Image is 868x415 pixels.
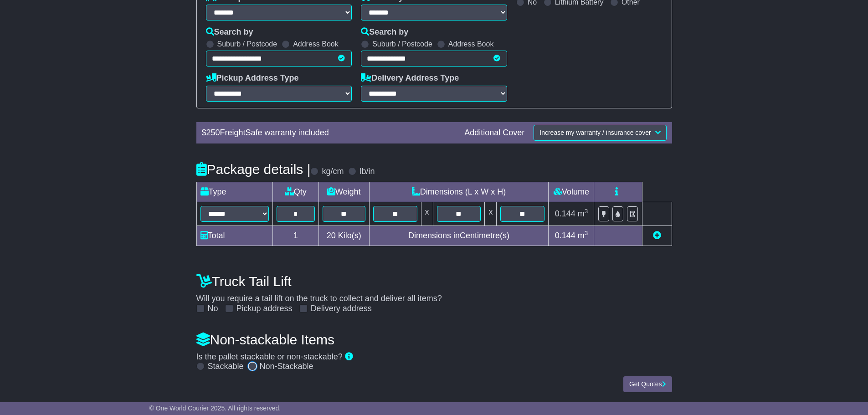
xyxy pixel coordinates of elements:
[208,304,218,314] label: No
[555,231,575,240] span: 0.144
[272,225,318,246] td: 1
[318,182,369,202] td: Weight
[534,125,666,141] button: Increase my warranty / insurance cover
[196,274,672,289] h4: Truck Tail Lift
[549,182,594,202] td: Volume
[196,352,343,361] span: Is the pallet stackable or non-stackable?
[421,202,433,225] td: x
[196,225,272,246] td: Total
[578,209,588,218] span: m
[361,73,459,83] label: Delivery Address Type
[206,73,299,83] label: Pickup Address Type
[197,128,460,138] div: $ FreightSafe warranty included
[460,128,529,138] div: Additional Cover
[260,362,313,372] label: Non-Stackable
[318,225,369,246] td: Kilo(s)
[327,231,336,240] span: 20
[206,27,253,37] label: Search by
[196,162,311,177] h4: Package details |
[311,304,372,314] label: Delivery address
[539,129,651,136] span: Increase my warranty / insurance cover
[236,304,293,314] label: Pickup address
[293,40,339,48] label: Address Book
[208,362,244,372] label: Stackable
[653,231,661,240] a: Add new item
[322,167,344,177] label: kg/cm
[192,269,677,314] div: Will you require a tail lift on the truck to collect and deliver all items?
[196,182,272,202] td: Type
[272,182,318,202] td: Qty
[217,40,277,48] label: Suburb / Postcode
[361,27,408,37] label: Search by
[555,209,575,218] span: 0.144
[448,40,494,48] label: Address Book
[360,167,375,177] label: lb/in
[623,376,672,392] button: Get Quotes
[369,182,549,202] td: Dimensions (L x W x H)
[149,405,281,412] span: © One World Courier 2025. All rights reserved.
[585,208,588,215] sup: 3
[578,231,588,240] span: m
[206,128,220,137] span: 250
[372,40,432,48] label: Suburb / Postcode
[369,225,549,246] td: Dimensions in Centimetre(s)
[196,332,672,347] h4: Non-stackable Items
[485,202,497,225] td: x
[585,230,588,236] sup: 3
